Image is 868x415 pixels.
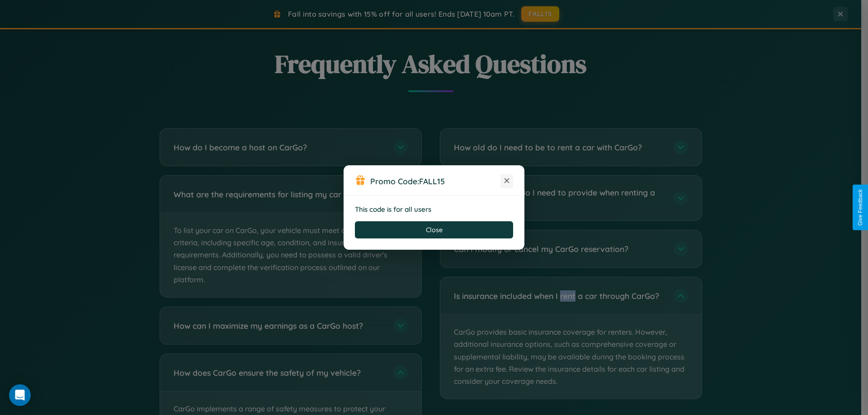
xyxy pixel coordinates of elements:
[9,384,31,406] div: Open Intercom Messenger
[355,205,431,214] strong: This code is for all users
[419,176,445,186] b: FALL15
[355,221,513,238] button: Close
[370,176,500,186] h3: Promo Code:
[857,189,863,226] div: Give Feedback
